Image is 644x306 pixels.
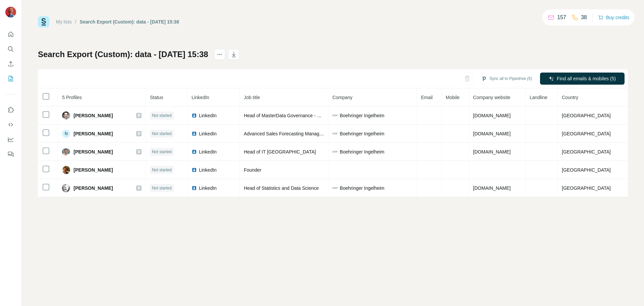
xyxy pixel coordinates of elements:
[152,113,172,119] span: Not started
[199,130,217,137] span: LinkedIn
[192,113,197,118] img: LinkedIn logo
[150,95,163,100] span: Status
[62,112,70,120] img: Avatar
[5,7,16,17] img: Avatar
[152,185,172,191] span: Not started
[38,49,208,60] h1: Search Export (Custom): data - [DATE] 15:38
[244,149,316,155] span: Head of IT [GEOGRAPHIC_DATA]
[244,167,261,173] span: Founder
[562,113,611,118] span: [GEOGRAPHIC_DATA]
[192,185,197,191] img: LinkedIn logo
[473,185,511,191] span: [DOMAIN_NAME]
[5,28,16,40] button: Quick start
[80,18,179,25] div: Search Export (Custom): data - [DATE] 15:38
[62,166,70,174] img: Avatar
[5,119,16,131] button: Use Surfe API
[152,149,172,155] span: Not started
[192,131,197,136] img: LinkedIn logo
[244,95,260,100] span: Job title
[562,131,611,136] span: [GEOGRAPHIC_DATA]
[473,149,511,155] span: [DOMAIN_NAME]
[340,185,384,191] span: Boehringer Ingelheim
[152,131,172,137] span: Not started
[5,133,16,145] button: Dashboard
[199,148,217,155] span: LinkedIn
[562,149,611,155] span: [GEOGRAPHIC_DATA]
[332,133,338,134] img: company-logo
[446,95,460,100] span: Mobile
[73,185,113,191] span: [PERSON_NAME]
[5,58,16,70] button: Enrich CSV
[199,185,217,191] span: LinkedIn
[473,131,511,136] span: [DOMAIN_NAME]
[332,187,338,189] img: company-logo
[562,167,611,173] span: [GEOGRAPHIC_DATA]
[73,130,113,137] span: [PERSON_NAME]
[530,95,547,100] span: Landline
[581,13,587,21] p: 38
[332,115,338,116] img: company-logo
[73,112,113,119] span: [PERSON_NAME]
[5,148,16,160] button: Feedback
[332,95,353,100] span: Company
[62,95,82,100] span: 5 Profiles
[56,19,72,25] a: My lists
[340,130,384,137] span: Boehringer Ingelheim
[62,130,70,138] div: N
[340,148,384,155] span: Boehringer Ingelheim
[152,167,172,173] span: Not started
[192,167,197,173] img: LinkedIn logo
[62,148,70,156] img: Avatar
[540,73,625,85] button: Find all emails & mobiles (5)
[332,151,338,152] img: company-logo
[214,49,225,60] button: actions
[562,95,578,100] span: Country
[340,112,384,119] span: Boehringer Ingelheim
[244,113,360,118] span: Head of MasterData Governance - Data Domain Owner
[473,113,511,118] span: [DOMAIN_NAME]
[421,95,433,100] span: Email
[598,13,629,22] button: Buy credits
[557,75,616,82] span: Find all emails & mobiles (5)
[75,18,76,25] li: /
[473,95,510,100] span: Company website
[562,185,611,191] span: [GEOGRAPHIC_DATA]
[73,167,113,173] span: [PERSON_NAME]
[62,184,70,192] img: Avatar
[5,43,16,55] button: Search
[73,148,113,155] span: [PERSON_NAME]
[244,131,364,136] span: Advanced Sales Forecasting Manager - Data & Reporting
[477,74,537,84] button: Sync all to Pipedrive (5)
[199,112,217,119] span: LinkedIn
[38,16,49,28] img: Surfe Logo
[557,13,566,21] p: 157
[5,104,16,116] button: Use Surfe on LinkedIn
[5,73,16,85] button: My lists
[192,149,197,155] img: LinkedIn logo
[199,167,217,173] span: LinkedIn
[244,185,319,191] span: Head of Statistics and Data Science
[192,95,209,100] span: LinkedIn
